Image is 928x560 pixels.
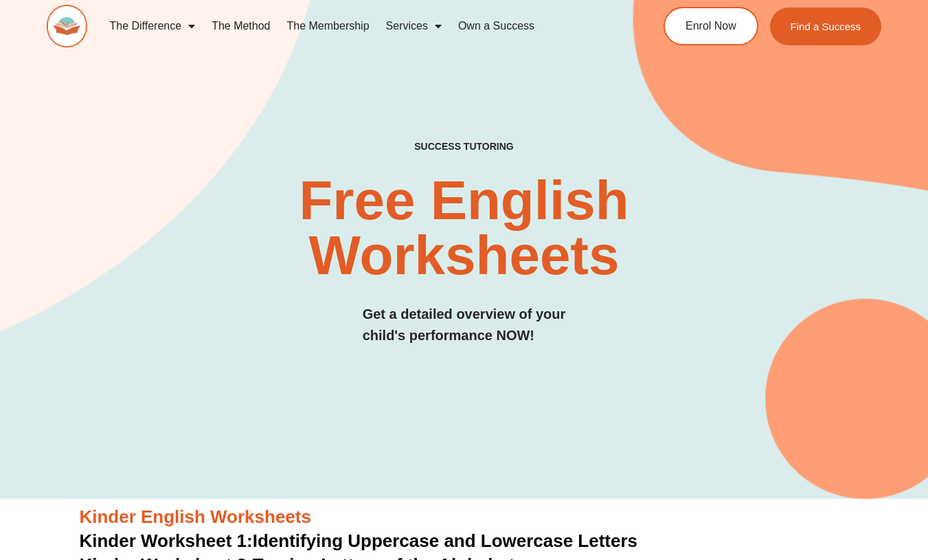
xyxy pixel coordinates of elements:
[363,304,566,346] h3: Get a detailed overview of your child's performance NOW!
[203,10,278,42] a: The Method
[770,8,882,45] a: Find a Success
[101,10,203,42] a: The Difference
[279,10,378,42] a: The Membership
[80,530,253,551] span: Kinder Worksheet 1:
[450,10,543,42] a: Own a Success
[791,21,861,32] span: Find a Success
[80,530,638,551] a: Kinder Worksheet 1:Identifying Uppercase and Lowercase Letters
[80,506,849,529] h3: Kinder English Worksheets
[188,173,739,283] h2: Free English Worksheets​
[686,21,736,32] span: Enrol Now
[341,141,588,153] h4: SUCCESS TUTORING​
[378,10,450,42] a: Services
[664,7,758,45] a: Enrol Now
[101,10,615,42] nav: Menu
